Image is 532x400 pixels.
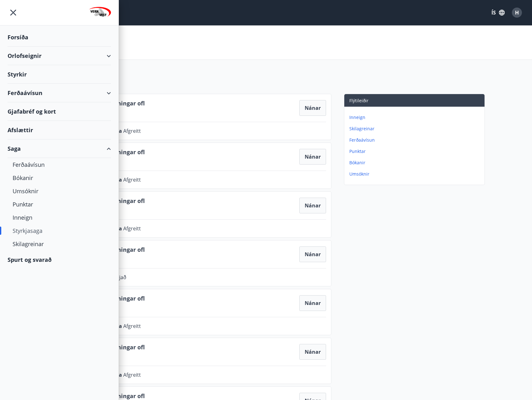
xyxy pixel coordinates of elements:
[89,7,111,20] img: union_logo
[8,121,111,139] div: Afslættir
[13,224,106,237] div: Styrkjasaga
[8,139,111,158] div: Saga
[13,237,106,251] div: Skilagreinar
[349,160,482,166] p: Bókanir
[349,171,482,177] p: Umsóknir
[123,371,141,378] span: Afgreitt
[299,198,326,213] button: Nánar
[8,102,111,121] div: Gjafabréf og kort
[8,28,111,47] div: Forsíða
[13,211,106,224] div: Inneign
[123,225,141,232] span: Afgreitt
[299,344,326,360] button: Nánar
[349,98,369,104] span: Flýtileiðir
[349,148,482,155] p: Punktar
[13,198,106,211] div: Punktar
[8,65,111,84] div: Styrkir
[8,7,19,18] button: menu
[299,100,326,116] button: Nánar
[488,7,508,18] button: ÍS
[509,5,524,20] button: H
[123,176,141,183] span: Afgreitt
[299,149,326,165] button: Nánar
[8,47,111,65] div: Orlofseignir
[8,84,111,102] div: Ferðaávísun
[13,158,106,171] div: Ferðaávísun
[123,127,141,134] span: Afgreitt
[13,171,106,184] div: Bókanir
[349,137,482,143] p: Ferðaávísun
[349,126,482,132] p: Skilagreinar
[349,114,482,121] p: Inneign
[8,251,111,269] div: Spurt og svarað
[299,246,326,262] button: Nánar
[13,184,106,198] div: Umsóknir
[515,9,519,16] span: H
[299,295,326,311] button: Nánar
[123,323,141,330] span: Afgreitt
